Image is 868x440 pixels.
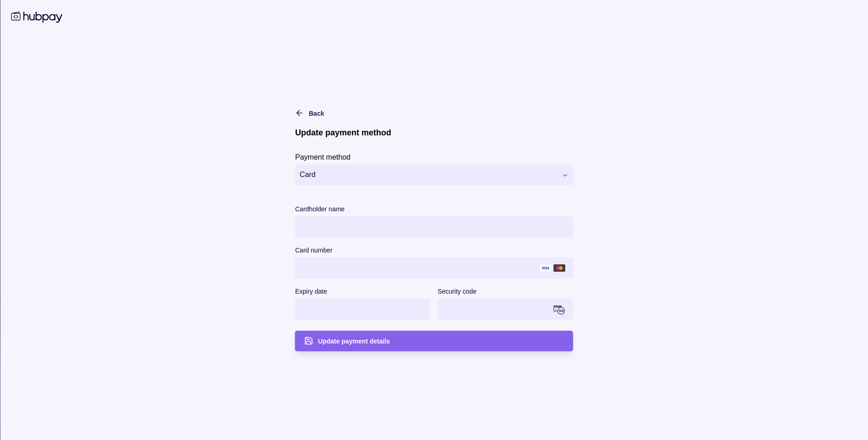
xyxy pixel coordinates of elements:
[438,286,477,297] label: Security code
[295,128,573,138] h1: Update payment method
[309,110,324,117] span: Back
[295,331,573,351] button: Update payment details
[318,338,390,345] span: Update payment details
[295,286,327,297] label: Expiry date
[295,153,350,161] p: Payment method
[295,204,345,215] label: Cardholder name
[295,151,350,162] label: Payment method
[295,245,333,256] label: Card number
[295,107,324,118] button: Back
